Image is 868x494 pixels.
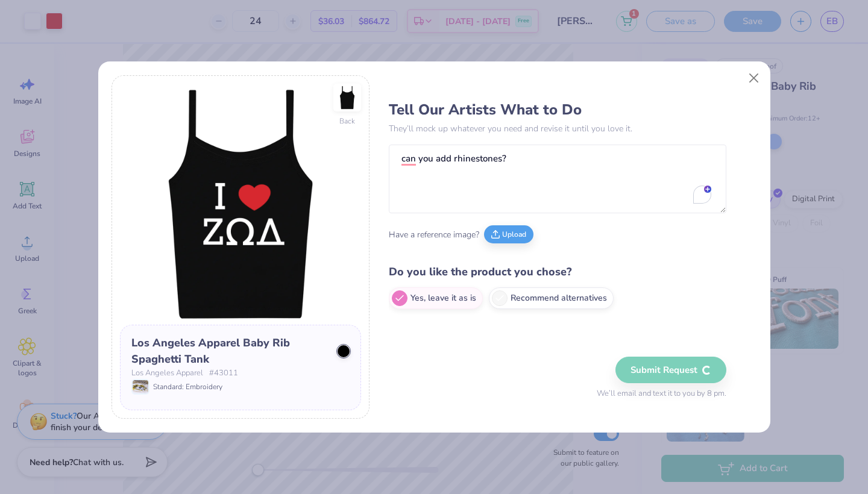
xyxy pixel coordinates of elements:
[131,367,203,380] span: Los Angeles Apparel
[133,380,148,393] img: Standard: Embroidery
[484,225,533,243] button: Upload
[489,287,614,309] label: Recommend alternatives
[389,122,726,135] p: They’ll mock up whatever you need and revise it until you love it.
[335,86,359,110] img: Back
[120,84,361,325] img: Front
[131,335,328,367] div: Los Angeles Apparel Baby Rib Spaghetti Tank
[209,367,238,380] span: # 43011
[389,101,726,119] h3: Tell Our Artists What to Do
[389,287,483,309] label: Yes, leave it as is
[389,228,479,241] span: Have a reference image?
[389,145,726,213] textarea: To enrich screen reader interactions, please activate Accessibility in Grammarly extension settings
[153,381,222,392] span: Standard: Embroidery
[597,388,726,400] span: We’ll email and text it to you by 8 pm.
[339,116,355,127] div: Back
[742,67,765,90] button: Close
[389,263,726,281] h4: Do you like the product you chose?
